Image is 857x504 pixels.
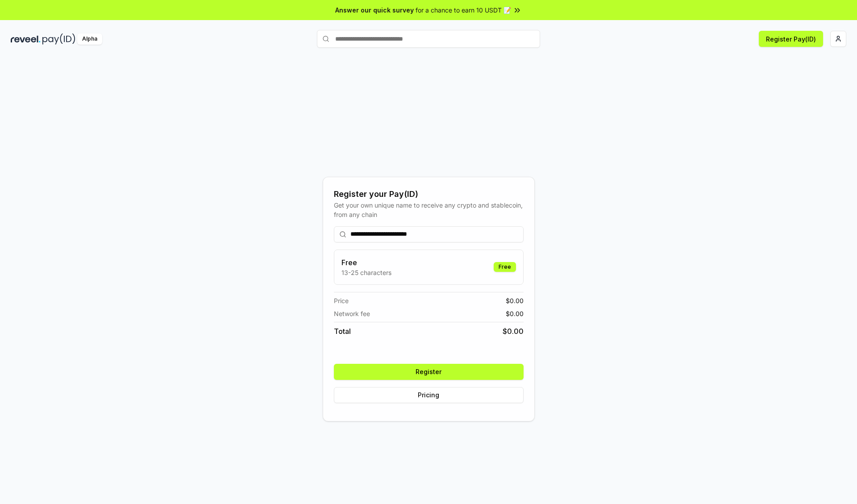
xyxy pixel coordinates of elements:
[416,5,511,15] span: for a chance to earn 10 USDT 📝
[334,326,351,337] span: Total
[334,364,524,380] button: Register
[334,296,349,305] span: Price
[494,262,516,272] div: Free
[11,33,41,45] img: reveel_dark
[341,257,391,268] h3: Free
[759,31,823,47] button: Register Pay(ID)
[506,296,524,305] span: $ 0.00
[335,5,414,15] span: Answer our quick survey
[506,309,524,318] span: $ 0.00
[77,33,102,45] div: Alpha
[341,268,391,277] p: 13-25 characters
[334,387,524,403] button: Pricing
[42,33,75,45] img: pay_id
[334,188,524,200] div: Register your Pay(ID)
[503,326,524,337] span: $ 0.00
[334,309,370,318] span: Network fee
[334,200,524,219] div: Get your own unique name to receive any crypto and stablecoin, from any chain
